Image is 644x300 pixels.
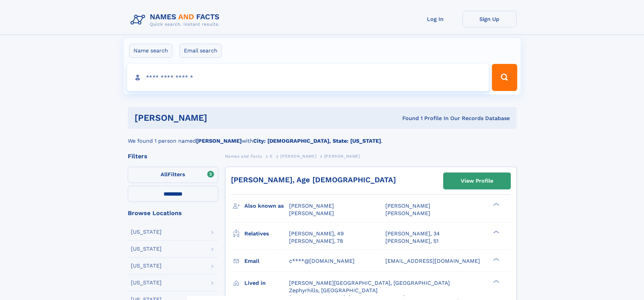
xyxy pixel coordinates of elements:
label: Email search [180,44,222,58]
div: ❯ [492,230,500,234]
a: [PERSON_NAME] [280,152,316,160]
div: ❯ [492,279,500,283]
div: [US_STATE] [131,229,162,235]
a: [PERSON_NAME], 78 [289,237,343,245]
a: [PERSON_NAME], 49 [289,230,344,237]
span: [PERSON_NAME][GEOGRAPHIC_DATA], [GEOGRAPHIC_DATA] [289,280,450,286]
img: Logo Names and Facts [128,11,225,29]
a: E [270,152,273,160]
span: Zephyrhills, [GEOGRAPHIC_DATA] [289,287,378,294]
div: View Profile [461,173,493,189]
span: [PERSON_NAME] [324,154,360,159]
a: Names and Facts [225,152,262,160]
span: [EMAIL_ADDRESS][DOMAIN_NAME] [385,258,480,264]
button: Search Button [492,64,517,91]
div: We found 1 person named with . [128,129,517,145]
h3: Also known as [244,200,289,212]
div: Browse Locations [128,210,218,216]
div: Found 1 Profile In Our Records Database [305,115,510,122]
a: View Profile [444,173,510,189]
label: Name search [129,44,172,58]
div: [US_STATE] [131,246,162,252]
label: Filters [128,167,218,183]
a: [PERSON_NAME], 51 [385,237,438,245]
h1: [PERSON_NAME] [135,114,305,122]
span: [PERSON_NAME] [289,210,334,216]
a: Sign Up [462,11,517,27]
div: [US_STATE] [131,263,162,269]
span: [PERSON_NAME] [289,203,334,209]
h3: Relatives [244,228,289,239]
div: Filters [128,153,218,159]
h3: Email [244,255,289,267]
b: City: [DEMOGRAPHIC_DATA], State: [US_STATE] [253,138,381,144]
a: [PERSON_NAME], 34 [385,230,440,237]
span: E [270,154,273,159]
b: [PERSON_NAME] [196,138,242,144]
input: search input [127,64,489,91]
span: [PERSON_NAME] [280,154,316,159]
div: [US_STATE] [131,280,162,285]
div: ❯ [492,257,500,261]
span: [PERSON_NAME] [385,210,430,216]
a: Log In [408,11,462,27]
div: ❯ [492,202,500,207]
a: [PERSON_NAME], Age [DEMOGRAPHIC_DATA] [231,176,396,184]
span: [PERSON_NAME] [385,203,430,209]
h3: Lived in [244,277,289,289]
span: All [161,171,168,178]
